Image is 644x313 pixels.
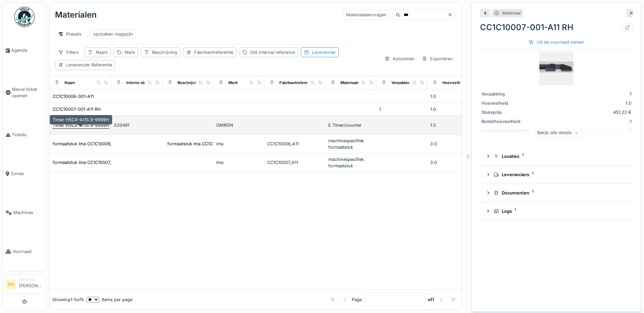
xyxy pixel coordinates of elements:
div: CC1C10007-001-A11 RH [53,106,101,112]
div: 1 [379,106,425,112]
div: 1.0 [430,93,476,100]
div: Leverancier [312,49,336,56]
img: CC1C10007-001-A11 RH [539,51,573,85]
div: Presets [55,29,85,39]
a: Agenda [3,31,46,70]
div: Exporteren [419,54,456,64]
div: Merk [228,80,238,86]
div: 1.0 [430,122,476,128]
span: Nieuw ticket openen [12,86,43,99]
div: machinespecifiek formaatstuk [328,138,374,150]
div: Documenten [494,190,625,196]
div: Locaties [494,153,625,160]
li: [PERSON_NAME] [19,277,43,292]
div: 1.0 [430,106,476,112]
div: Hoeveelheid [481,100,532,106]
div: formaatstuk Ima CC1C10006_A11 [53,141,119,147]
div: Naam [65,80,75,86]
div: CC1C10006_A11 [267,141,323,147]
a: Machines [3,193,46,232]
div: 1 [535,91,631,97]
div: Page [352,296,362,303]
div: CC1C10006-001-A11 [53,93,94,100]
span: Zones [11,170,43,177]
div: OMRON [216,122,262,128]
div: formaatstuk Ima CC1C10007_A11 [53,159,118,166]
a: Tickets [3,115,46,154]
div: Beschrijving [178,80,201,86]
div: Showing 1 - 5 of 5 [52,296,84,303]
div: Fabrikantreferentie [194,49,233,56]
summary: Locaties1 [483,150,630,163]
div: opzoeken magazijn [93,31,133,37]
span: Agenda [11,47,43,54]
span: Machines [13,209,43,216]
div: machinespecifiek formaatstuk [328,156,374,169]
div: items per page [87,296,132,303]
div: Timer H5CX-A11S 9-9999H [50,115,112,125]
div: Verpakking [391,80,412,86]
div: 1.0 [535,100,631,106]
a: Zones [3,154,46,193]
div: Timer H5CX-A11S 9-9999H [53,122,109,128]
a: Voorraad [3,232,46,271]
div: Leverancier Referentie [66,62,112,68]
div: Kolommen [382,54,418,64]
li: NV [6,279,16,290]
div: 1 [535,118,631,125]
div: Materiaalcategorie [341,80,375,86]
div: Fabrikantreferentie [279,80,315,86]
div: formaatstuk Ima CC1C10006_A11 [167,141,234,147]
div: Bekijk alle details [534,128,582,138]
div: ima [216,159,262,166]
div: Naam [96,49,108,56]
div: Beschrijving [152,49,177,56]
span: Tickets [12,131,43,138]
div: Verpakking [481,91,532,97]
div: 3.0 [430,141,476,147]
summary: Documenten1 [483,187,630,199]
div: Stuksprijs [481,109,532,116]
strong: of 1 [428,296,434,303]
div: ima [216,141,262,147]
div: 520491 [114,122,160,128]
div: CC1C10007_A11 [267,159,323,166]
div: Logs [494,208,625,214]
summary: Logs1 [483,205,630,217]
div: 451,22 € [535,109,631,116]
div: E Timer/counter [328,122,374,128]
div: Interne identificator [126,80,163,86]
div: Materiaal [502,10,521,16]
div: Merk [125,49,135,56]
div: Bestelhoeveelheid [481,118,532,125]
div: Hoeveelheid [442,80,466,86]
img: Badge_color-CXgf-gQk.svg [14,7,35,27]
div: Old internal reference [250,49,295,56]
span: Voorraad [13,248,43,255]
div: CC1C10007-001-A11 RH [480,21,633,34]
a: NV Technicus[PERSON_NAME] [6,277,43,293]
div: Technicus [19,277,43,282]
div: Materialen [55,6,97,24]
div: 3.0 [430,159,476,166]
div: Leveranciers [494,171,625,178]
div: Uit de voorraad nemen [526,38,587,47]
a: Nieuw ticket openen [3,70,46,115]
div: Filters [55,47,82,57]
div: Materiaalaanvragen [343,10,390,20]
summary: Leveranciers1 [483,168,630,181]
